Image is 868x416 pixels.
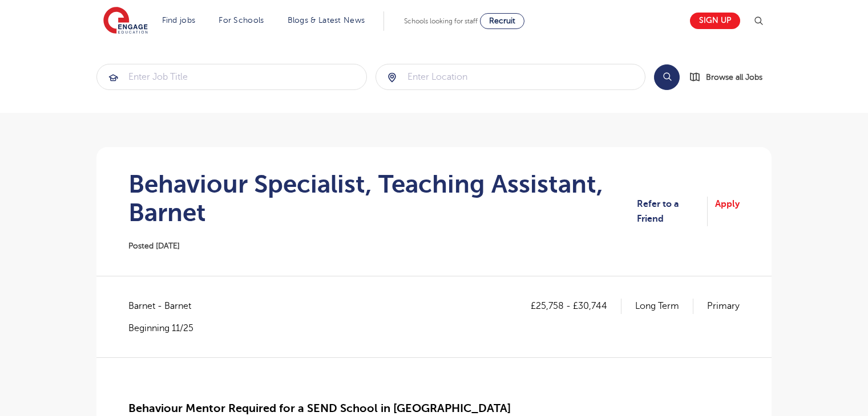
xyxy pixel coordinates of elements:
a: Browse all Jobs [689,71,772,84]
a: Refer to a Friend [637,197,708,227]
div: Submit [376,64,646,90]
h1: Behaviour Specialist, Teaching Assistant, Barnet [128,170,637,227]
img: Engage Education [103,7,148,35]
a: Blogs & Latest News [288,16,365,25]
span: Barnet - Barnet [128,299,203,313]
p: £25,758 - £30,744 [531,299,621,313]
span: Posted [DATE] [128,242,180,250]
p: Long Term [635,299,693,313]
p: Primary [707,299,740,313]
span: Schools looking for staff [404,17,478,25]
a: For Schools [219,16,264,25]
span: Recruit [489,17,515,25]
input: Submit [97,64,366,89]
a: Recruit [480,13,524,29]
input: Submit [376,64,645,89]
a: Apply [715,197,740,227]
span: Browse all Jobs [706,71,762,84]
p: Beginning 11/25 [128,322,203,335]
a: Find jobs [162,16,196,25]
div: Submit [96,64,367,90]
span: Behaviour Mentor Required for a SEND School in [GEOGRAPHIC_DATA] [128,402,511,415]
a: Sign up [690,13,740,29]
button: Search [654,64,680,90]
